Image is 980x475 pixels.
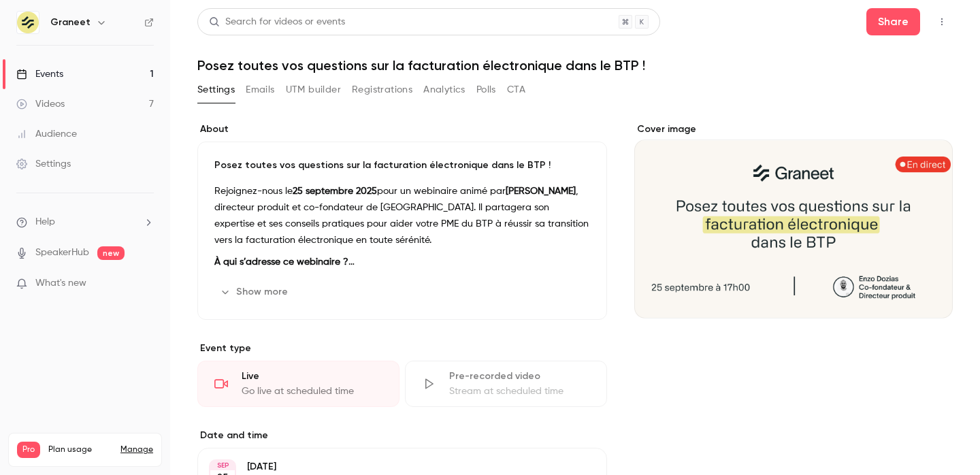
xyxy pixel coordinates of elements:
[197,429,607,442] label: Date and time
[48,444,112,455] span: Plan usage
[634,122,953,136] label: Cover image
[209,15,345,29] div: Search for videos or events
[449,370,590,383] div: Pre-recorded video
[137,278,154,290] iframe: Noticeable Trigger
[423,79,465,101] button: Analytics
[214,183,590,248] p: Rejoignez-nous le pour un webinaire animé par , directeur produit et co-fondateur de [GEOGRAPHIC_...
[286,79,341,101] button: UTM builder
[35,276,86,291] span: What's new
[17,442,40,458] span: Pro
[16,97,65,111] div: Videos
[16,157,71,171] div: Settings
[97,246,125,260] span: new
[866,8,920,35] button: Share
[507,79,525,101] button: CTA
[197,342,607,355] p: Event type
[449,384,590,398] div: Stream at scheduled time
[293,186,377,196] strong: 25 septembre 2025
[120,444,153,455] a: Manage
[242,370,382,383] div: Live
[197,57,953,73] h1: Posez toutes vos questions sur la facturation électronique dans le BTP !
[352,79,412,101] button: Registrations
[16,215,154,229] li: help-dropdown-opener
[17,12,39,33] img: Graneet
[214,257,355,267] strong: À qui s’adresse ce webinaire ?
[197,79,235,101] button: Settings
[476,79,496,101] button: Polls
[197,122,607,136] label: About
[634,122,953,318] section: Cover image
[405,361,607,407] div: Pre-recorded videoStream at scheduled time
[16,127,77,141] div: Audience
[35,246,89,260] a: SpeakerHub
[214,159,590,172] p: Posez toutes vos questions sur la facturation électronique dans le BTP !
[242,384,382,398] div: Go live at scheduled time
[16,67,63,81] div: Events
[210,461,235,470] div: SEP
[246,79,274,101] button: Emails
[35,215,55,229] span: Help
[214,281,296,303] button: Show more
[197,361,399,407] div: LiveGo live at scheduled time
[50,16,91,29] h6: Graneet
[506,186,576,196] strong: [PERSON_NAME]
[247,460,535,474] p: [DATE]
